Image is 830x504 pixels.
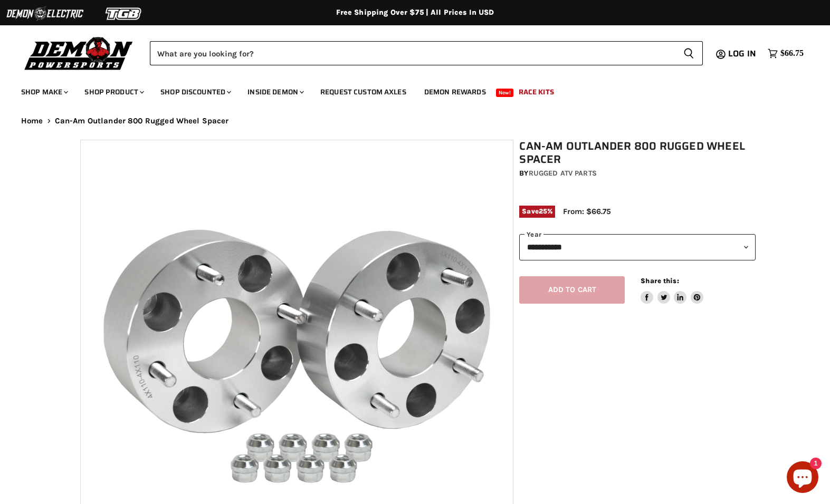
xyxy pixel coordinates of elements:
[150,41,675,65] input: Search
[5,4,84,24] img: Demon Electric Logo 2
[784,461,822,496] inbox-online-store-chat: Shopify online store chat
[519,206,555,217] span: Save %
[77,81,150,103] a: Shop Product
[21,34,137,72] img: Demon Powersports
[519,234,756,260] select: year
[780,49,804,59] span: $66.75
[563,207,611,216] span: From: $66.75
[519,168,756,179] div: by
[539,207,547,215] span: 25
[84,4,164,24] img: TGB Logo 2
[723,49,762,59] a: Log in
[13,77,801,103] ul: Main menu
[13,81,74,103] a: Shop Make
[675,41,703,65] button: Search
[312,81,414,103] a: Request Custom Axles
[416,81,494,103] a: Demon Rewards
[519,140,756,166] h1: Can-Am Outlander 800 Rugged Wheel Spacer
[152,81,237,103] a: Shop Discounted
[762,46,809,61] a: $66.75
[496,89,514,97] span: New!
[728,47,756,60] span: Log in
[641,276,703,304] aside: Share this:
[641,277,679,285] span: Share this:
[529,169,597,178] a: Rugged ATV Parts
[240,81,310,103] a: Inside Demon
[55,117,229,125] span: Can-Am Outlander 800 Rugged Wheel Spacer
[21,117,43,125] a: Home
[511,81,562,103] a: Race Kits
[150,41,703,65] form: Product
